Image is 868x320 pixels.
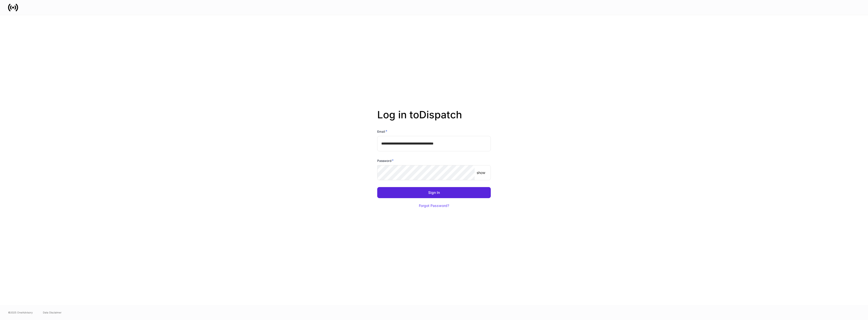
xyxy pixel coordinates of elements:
[377,109,491,129] h2: Log in to Dispatch
[477,170,485,175] p: show
[413,200,455,211] button: Forgot Password?
[43,310,62,314] a: Data Disclaimer
[377,129,387,134] h6: Email
[419,204,449,207] div: Forgot Password?
[428,191,440,194] div: Sign In
[377,187,491,198] button: Sign In
[8,310,33,314] span: © 2025 OneAdvisory
[377,158,394,163] h6: Password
